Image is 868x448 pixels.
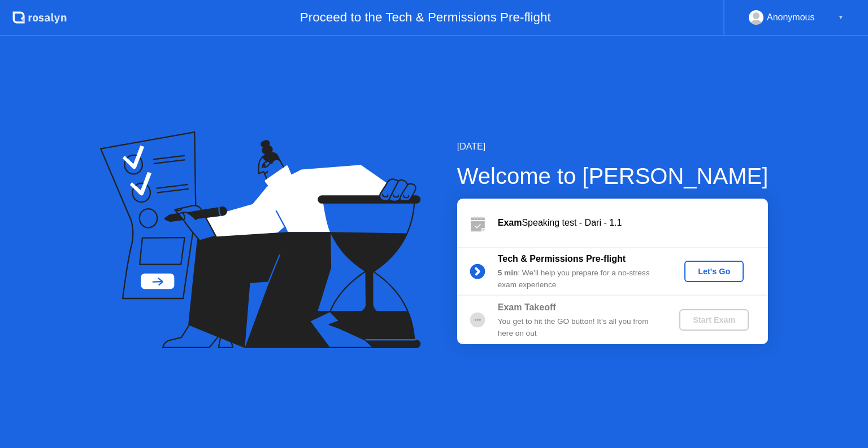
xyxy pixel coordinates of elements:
div: Speaking test - Dari - 1.1 [498,216,768,230]
div: Let's Go [689,267,739,276]
b: 5 min [498,269,518,277]
div: [DATE] [457,140,769,153]
div: Anonymous [767,10,815,25]
b: Tech & Permissions Pre-flight [498,254,626,263]
button: Let's Go [684,261,744,282]
b: Exam Takeoff [498,302,556,312]
b: Exam [498,218,522,227]
div: : We’ll help you prepare for a no-stress exam experience [498,267,661,291]
div: Welcome to [PERSON_NAME] [457,159,769,193]
div: You get to hit the GO button! It’s all you from here on out [498,316,661,339]
div: Start Exam [684,315,744,324]
div: ▼ [838,10,844,25]
button: Start Exam [679,309,749,331]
